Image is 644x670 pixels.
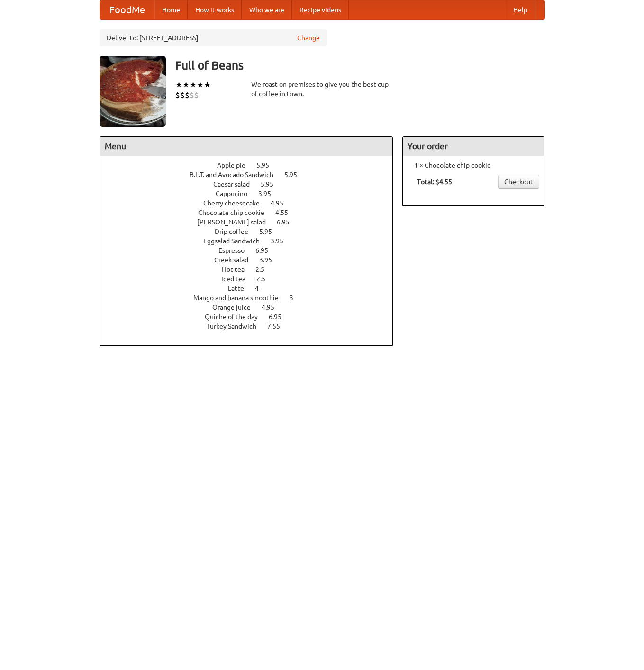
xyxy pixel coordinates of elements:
[205,313,299,321] a: Quiche of the day 6.95
[190,171,315,179] a: B.L.T. and Avocado Sandwich 5.95
[212,304,260,311] span: Orange juice
[213,180,291,188] a: Caesar salad 5.95
[100,56,166,127] img: angular.jpg
[218,247,286,254] a: Espresso 6.95
[197,218,275,226] span: [PERSON_NAME] salad
[222,266,254,273] span: Hot tea
[228,285,254,292] span: Latte
[203,237,301,245] a: Eggsalad Sandwich 3.95
[214,256,258,264] span: Greek salad
[408,161,539,170] li: 1 × Chocolate chip cookie
[218,247,254,254] span: Espresso
[417,178,452,186] b: Total: $4.55
[222,266,282,273] a: Hot tea 2.5
[204,80,211,90] li: ★
[198,209,306,216] a: Chocolate chip cookie 4.55
[203,199,301,207] a: Cherry cheesecake 4.95
[190,90,194,100] li: $
[205,313,267,321] span: Quiche of the day
[216,190,257,197] span: Cappucino
[221,275,255,283] span: Iced tea
[100,137,393,156] h4: Menu
[216,190,289,197] a: Cappucino 3.95
[198,209,274,216] span: Chocolate chip cookie
[215,228,258,235] span: Drip coffee
[175,90,180,100] li: $
[271,237,293,245] span: 3.95
[261,180,283,188] span: 5.95
[100,0,154,19] a: FoodMe
[217,161,255,169] span: Apple pie
[154,0,188,19] a: Home
[259,228,281,235] span: 5.95
[203,237,269,245] span: Eggsalad Sandwich
[180,90,185,100] li: $
[197,80,204,90] li: ★
[403,137,544,156] h4: Your order
[251,80,393,98] div: We roast on premises to give you the best cup of coffee in town.
[258,190,281,197] span: 3.95
[262,304,284,311] span: 4.95
[297,33,320,43] a: Change
[255,266,274,273] span: 2.5
[228,285,276,292] a: Latte 4
[275,209,298,216] span: 4.55
[255,285,268,292] span: 4
[175,80,182,90] li: ★
[271,199,293,207] span: 4.95
[193,294,288,302] span: Mango and banana smoothie
[185,90,190,100] li: $
[182,80,190,90] li: ★
[256,275,275,283] span: 2.5
[267,322,290,330] span: 7.55
[277,218,299,226] span: 6.95
[292,0,349,19] a: Recipe videos
[215,228,290,235] a: Drip coffee 5.95
[290,294,303,302] span: 3
[193,294,311,302] a: Mango and banana smoothie 3
[203,199,269,207] span: Cherry cheesecake
[284,171,307,179] span: 5.95
[206,322,298,330] a: Turkey Sandwich 7.55
[256,161,279,169] span: 5.95
[221,275,283,283] a: Iced tea 2.5
[194,90,199,100] li: $
[188,0,242,19] a: How it works
[242,0,292,19] a: Who we are
[190,80,197,90] li: ★
[506,0,535,19] a: Help
[259,256,281,264] span: 3.95
[212,304,292,311] a: Orange juice 4.95
[206,322,266,330] span: Turkey Sandwich
[255,247,278,254] span: 6.95
[269,313,291,321] span: 6.95
[213,180,259,188] span: Caesar salad
[100,29,327,46] div: Deliver to: [STREET_ADDRESS]
[197,218,307,226] a: [PERSON_NAME] salad 6.95
[214,256,290,264] a: Greek salad 3.95
[217,161,287,169] a: Apple pie 5.95
[190,171,283,179] span: B.L.T. and Avocado Sandwich
[175,56,545,75] h3: Full of Beans
[498,175,539,189] a: Checkout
